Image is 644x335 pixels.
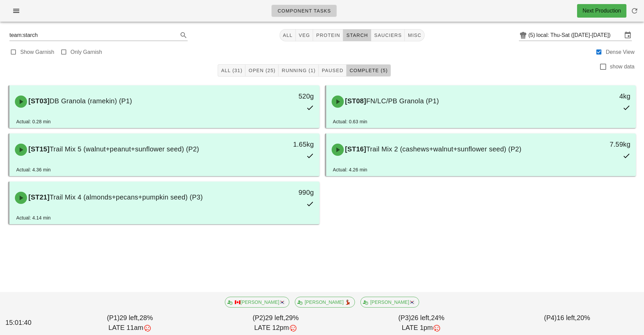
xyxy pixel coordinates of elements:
[333,118,367,125] div: Actual: 0.63 min
[218,64,245,77] button: All (31)
[313,29,343,41] button: protein
[16,166,51,173] div: Actual: 4.36 min
[344,97,366,105] span: [ST08]
[27,145,50,153] span: [ST15]
[407,33,421,38] span: misc
[349,68,388,73] span: Complete (5)
[528,32,536,39] div: (5)
[245,187,314,198] div: 990g
[221,68,242,73] span: All (31)
[16,118,51,125] div: Actual: 0.28 min
[374,33,402,38] span: sauciers
[562,91,630,102] div: 4kg
[50,193,203,201] span: Trail Mix 4 (almonds+pecans+pumpkin seed) (P3)
[27,193,50,201] span: [ST21]
[245,64,279,77] button: Open (25)
[346,33,368,38] span: starch
[20,49,54,56] label: Show Garnish
[610,63,635,70] label: show data
[347,64,391,77] button: Complete (5)
[71,49,102,56] label: Only Garnish
[299,33,310,38] span: veg
[296,29,313,41] button: veg
[271,5,337,17] a: Component Tasks
[50,145,199,153] span: Trail Mix 5 (walnut+peanut+sunflower seed) (P2)
[333,166,367,173] div: Actual: 4.26 min
[405,29,424,41] button: misc
[366,145,521,153] span: Trail Mix 2 (cashews+walnut+sunflower seed) (P2)
[366,97,439,105] span: FN/LC/PB Granola (P1)
[321,68,343,73] span: Paused
[16,214,51,222] div: Actual: 4.14 min
[319,64,347,77] button: Paused
[50,97,132,105] span: DB Granola (ramekin) (P1)
[248,68,276,73] span: Open (25)
[562,139,630,150] div: 7.59kg
[245,91,314,102] div: 520g
[344,145,366,153] span: [ST16]
[280,29,296,41] button: All
[582,7,621,15] div: Next Production
[27,97,50,105] span: [ST03]
[316,33,340,38] span: protein
[245,139,314,150] div: 1.65kg
[371,29,405,41] button: sauciers
[606,49,635,56] label: Dense View
[343,29,371,41] button: starch
[281,68,315,73] span: Running (1)
[283,33,293,38] span: All
[277,8,331,14] span: Component Tasks
[279,64,318,77] button: Running (1)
